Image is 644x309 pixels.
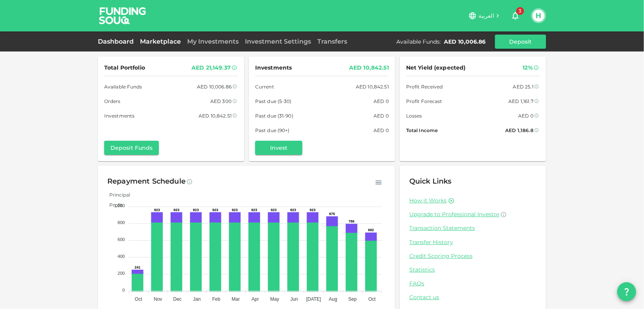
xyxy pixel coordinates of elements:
[406,112,422,120] span: Losses
[409,211,500,218] span: Upgrade to Professional Investor
[396,38,441,46] div: Available Funds :
[374,112,389,120] div: AED 0
[255,97,292,105] span: Past due (5-30)
[104,83,142,91] span: Available Funds
[406,97,442,105] span: Profit Forecast
[409,294,537,301] a: Contact us
[184,38,242,45] a: My Investments
[104,141,159,155] button: Deposit Funds
[232,296,240,302] tspan: Mar
[374,126,389,134] div: AED 0
[533,10,545,22] button: H
[118,254,125,259] tspan: 400
[409,266,537,274] a: Statistics
[306,296,321,302] tspan: [DATE]
[409,224,537,232] a: Transaction Statements
[137,38,184,45] a: Marketplace
[409,280,537,287] a: FAQs
[118,271,125,276] tspan: 200
[291,296,298,302] tspan: Jun
[135,296,142,302] tspan: Oct
[252,296,259,302] tspan: Apr
[122,288,125,292] tspan: 0
[368,296,376,302] tspan: Oct
[103,202,123,208] span: Profit
[348,296,357,302] tspan: Sep
[104,97,121,105] span: Orders
[508,97,534,105] div: AED 1,161.7
[409,252,537,260] a: Credit Scoring Process
[154,296,162,302] tspan: Nov
[210,97,232,105] div: AED 300
[314,38,350,45] a: Transfers
[406,126,438,134] span: Total Income
[374,97,389,105] div: AED 0
[193,296,201,302] tspan: Jan
[103,192,130,198] span: Principal
[349,63,389,73] div: AED 10,842.51
[516,7,524,15] span: 3
[523,63,533,73] div: 12%
[617,282,636,301] button: question
[270,296,279,302] tspan: May
[98,38,137,45] a: Dashboard
[495,35,546,49] button: Deposit
[406,63,466,73] span: Net Yield (expected)
[242,38,314,45] a: Investment Settings
[173,296,182,302] tspan: Dec
[255,112,293,120] span: Past due (31-90)
[104,112,134,120] span: Investments
[255,141,302,155] button: Invest
[409,239,537,246] a: Transfer History
[212,296,221,302] tspan: Feb
[199,112,232,120] div: AED 10,842.51
[409,197,447,204] a: How it Works
[104,63,145,73] span: Total Portfolio
[513,83,534,91] div: AED 25.1
[409,211,537,218] a: Upgrade to Professional Investor
[356,83,389,91] div: AED 10,842.51
[255,83,274,91] span: Current
[255,63,292,73] span: Investments
[118,220,125,225] tspan: 800
[505,126,534,134] div: AED 1,186.8
[518,112,534,120] div: AED 0
[114,204,125,208] tspan: 1,000
[107,175,186,188] div: Repayment Schedule
[409,177,452,186] span: Quick Links
[118,237,125,242] tspan: 600
[197,83,232,91] div: AED 10,006.86
[191,63,231,73] div: AED 21,149.37
[444,38,486,46] div: AED 10,006.86
[406,83,443,91] span: Profit Received
[255,126,290,134] span: Past due (90+)
[329,296,337,302] tspan: Aug
[508,8,523,24] button: 3
[478,12,494,19] span: العربية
